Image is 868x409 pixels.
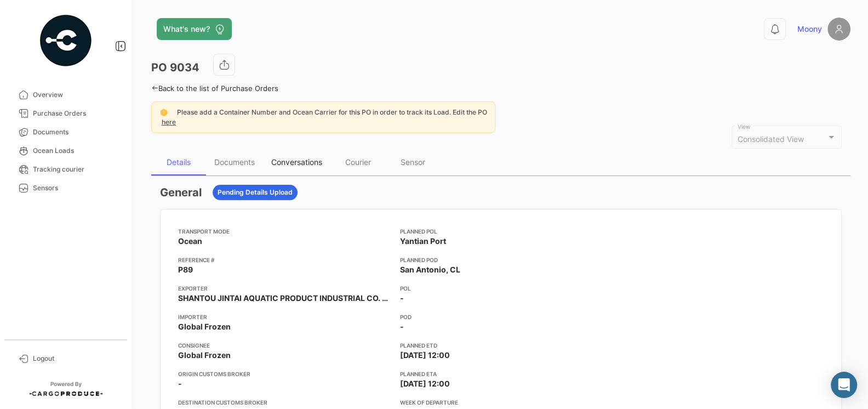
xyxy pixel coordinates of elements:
[400,313,608,321] app-card-info-title: POD
[401,157,425,167] div: Sensor
[9,104,123,123] a: Purchase Orders
[831,372,857,398] div: Abrir Intercom Messenger
[177,108,487,116] span: Please add a Container Number and Ocean Carrier for this PO in order to track its Load. Edit the PO
[218,188,293,197] span: Pending Details Upload
[151,60,199,75] h3: PO 9034
[9,86,123,104] a: Overview
[178,284,391,293] app-card-info-title: Exporter
[214,157,255,167] div: Documents
[33,146,118,156] span: Ocean Loads
[163,24,210,35] span: What's new?
[178,264,193,275] span: P89
[178,398,391,407] app-card-info-title: Destination Customs Broker
[33,90,118,100] span: Overview
[160,185,202,200] h3: General
[738,134,804,144] span: Consolidated View
[178,370,391,378] app-card-info-title: Origin Customs Broker
[400,227,608,236] app-card-info-title: Planned POL
[9,160,123,179] a: Tracking courier
[178,255,391,264] app-card-info-title: Reference #
[159,118,178,126] a: here
[33,164,118,174] span: Tracking courier
[797,24,822,35] span: Moony
[400,255,608,264] app-card-info-title: Planned POD
[400,321,404,332] span: -
[9,141,123,160] a: Ocean Loads
[400,264,460,275] span: San Antonio, CL
[400,350,450,361] span: [DATE] 12:00
[178,341,391,350] app-card-info-title: Consignee
[178,293,391,304] span: SHANTOU JINTAI AQUATIC PRODUCT INDUSTRIAL CO. LTD
[400,236,446,247] span: Yantian Port
[400,293,404,304] span: -
[400,398,608,407] app-card-info-title: Week of departure
[38,13,93,68] img: powered-by.png
[178,321,231,332] span: Global Frozen
[178,350,231,361] span: Global Frozen
[400,284,608,293] app-card-info-title: POL
[178,236,202,247] span: Ocean
[400,378,450,389] span: [DATE] 12:00
[9,179,123,197] a: Sensors
[33,354,118,363] span: Logout
[9,123,123,141] a: Documents
[167,157,191,167] div: Details
[178,378,182,389] span: -
[400,341,608,350] app-card-info-title: Planned ETD
[178,313,391,321] app-card-info-title: Importer
[151,84,278,93] a: Back to the list of Purchase Orders
[33,183,118,193] span: Sensors
[827,18,850,41] img: placeholder-user.png
[33,127,118,137] span: Documents
[400,370,608,378] app-card-info-title: Planned ETA
[157,18,232,40] button: What's new?
[178,227,391,236] app-card-info-title: Transport mode
[345,157,371,167] div: Courier
[33,109,118,118] span: Purchase Orders
[271,157,322,167] div: Conversations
